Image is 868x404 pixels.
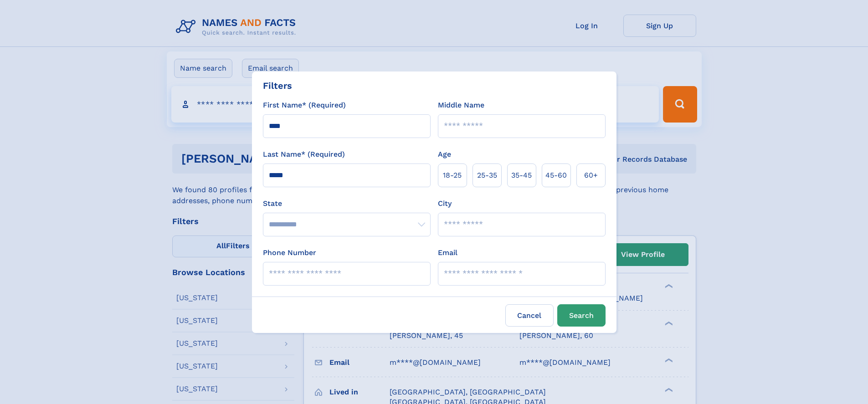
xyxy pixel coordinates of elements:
[438,247,457,258] label: Email
[438,198,452,209] label: City
[263,79,292,92] div: Filters
[438,100,484,111] label: Middle Name
[584,170,598,181] span: 60+
[505,304,554,327] label: Cancel
[477,170,497,181] span: 25‑35
[557,304,606,327] button: Search
[438,149,451,160] label: Age
[443,170,462,181] span: 18‑25
[263,100,346,111] label: First Name* (Required)
[511,170,532,181] span: 35‑45
[263,247,316,258] label: Phone Number
[263,149,345,160] label: Last Name* (Required)
[263,198,431,209] label: State
[545,170,567,181] span: 45‑60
